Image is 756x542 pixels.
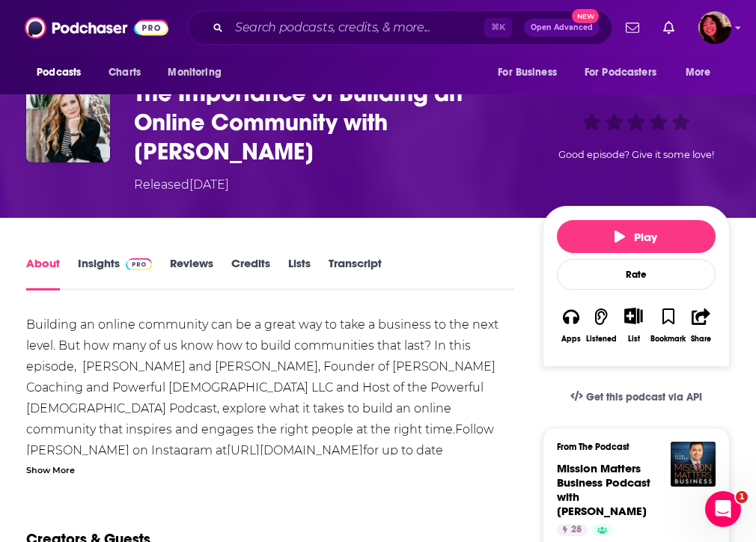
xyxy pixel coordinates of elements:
[26,256,60,290] a: About
[498,62,557,83] span: For Business
[26,79,110,162] img: The Importance of Building an Online Community with Kara Duffy
[558,379,714,415] a: Get this podcast via API
[657,15,680,40] a: Show notifications dropdown
[698,11,731,44] img: User Profile
[671,442,716,487] img: Mission Matters Business Podcast with Adam Torres
[134,79,537,166] h1: The Importance of Building an Online Community with Kara Duffy
[227,443,363,457] a: [URL][DOMAIN_NAME]
[168,62,221,83] span: Monitoring
[691,335,711,344] div: Share
[288,256,311,290] a: Lists
[686,62,711,83] span: More
[572,9,599,23] span: New
[557,461,650,518] a: Mission Matters Business Podcast with Adam Torres
[585,298,618,353] button: Listened
[531,24,593,31] span: Open Advanced
[571,523,582,538] span: 28
[557,442,704,452] h3: From The Podcast
[557,259,716,290] div: Rate
[698,11,731,44] span: Logged in as Kathryn-Musilek
[558,149,714,160] span: Good episode? Give it some love!
[484,18,512,37] span: ⌘ K
[99,58,150,87] a: Charts
[557,461,650,518] span: Mission Matters Business Podcast with [PERSON_NAME]
[675,58,730,87] button: open menu
[557,220,716,253] button: Play
[557,524,588,536] a: 28
[618,298,650,353] div: Show More ButtonList
[618,308,649,324] button: Show More Button
[229,16,484,40] input: Search podcasts, credits, & more...
[628,334,640,344] div: List
[561,335,581,344] div: Apps
[109,62,141,83] span: Charts
[524,19,600,37] button: Open AdvancedNew
[78,256,152,290] a: InsightsPodchaser Pro
[25,13,168,42] img: Podchaser - Follow, Share and Rate Podcasts
[698,11,731,44] button: Show profile menu
[650,298,686,353] button: Bookmark
[586,391,702,404] span: Get this podcast via API
[650,335,686,344] div: Bookmark
[620,15,645,40] a: Show notifications dropdown
[557,298,585,353] button: Apps
[575,58,678,87] button: open menu
[686,298,715,353] button: Share
[705,491,741,527] iframe: Intercom live chat
[487,58,576,87] button: open menu
[615,230,657,244] span: Play
[26,58,100,87] button: open menu
[134,176,229,194] div: Released [DATE]
[586,335,617,344] div: Listened
[157,58,240,87] button: open menu
[37,62,81,83] span: Podcasts
[188,10,612,45] div: Search podcasts, credits, & more...
[170,256,213,290] a: Reviews
[585,62,656,83] span: For Podcasters
[126,258,152,270] img: Podchaser Pro
[329,256,382,290] a: Transcript
[231,256,270,290] a: Credits
[736,491,748,503] span: 1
